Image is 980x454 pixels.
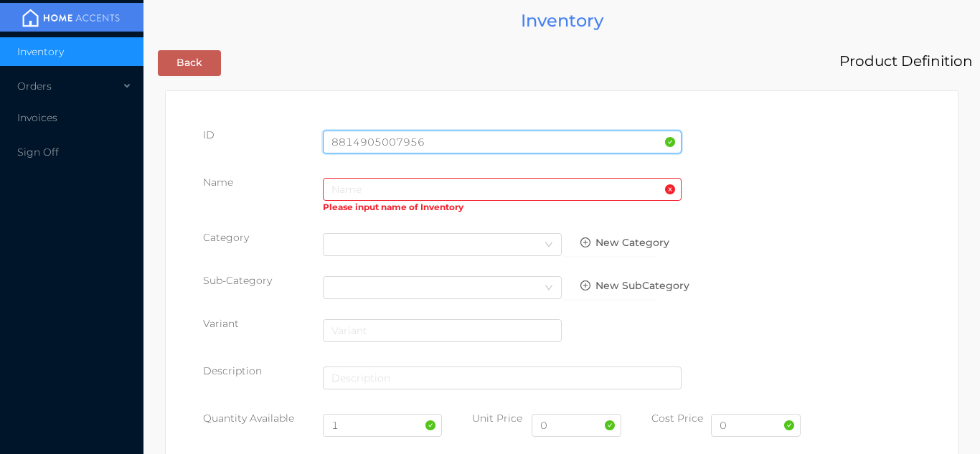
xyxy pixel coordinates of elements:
span: Sign Off [17,146,59,159]
span: Invoices [17,111,57,124]
div: Product Definition [839,48,973,75]
input: Description [323,366,682,389]
button: Back [158,50,221,76]
input: Unit Price [532,414,621,437]
button: icon: plus-circle-oNew Category [562,230,657,256]
input: Name [323,178,682,201]
input: Quantity [323,414,443,437]
div: Sub-Category [203,273,323,288]
p: Cost Price [651,411,711,426]
input: Homeaccents ID [323,131,682,153]
span: Inventory [17,45,64,58]
div: Variant [203,316,323,331]
p: Unit Price [472,411,532,426]
button: icon: plus-circle-oNew SubCategory [562,273,657,299]
input: Variant [323,319,562,342]
div: ID [203,128,323,143]
img: mainBanner [17,7,125,29]
i: icon: down [545,283,553,293]
p: Name [203,175,323,190]
i: icon: down [545,240,553,250]
p: Category [203,230,323,245]
div: Inventory [151,7,973,34]
div: Please input name of Inventory [323,201,682,217]
p: Quantity Available [203,411,323,426]
input: Cost Price [711,414,801,437]
p: Description [203,364,323,379]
